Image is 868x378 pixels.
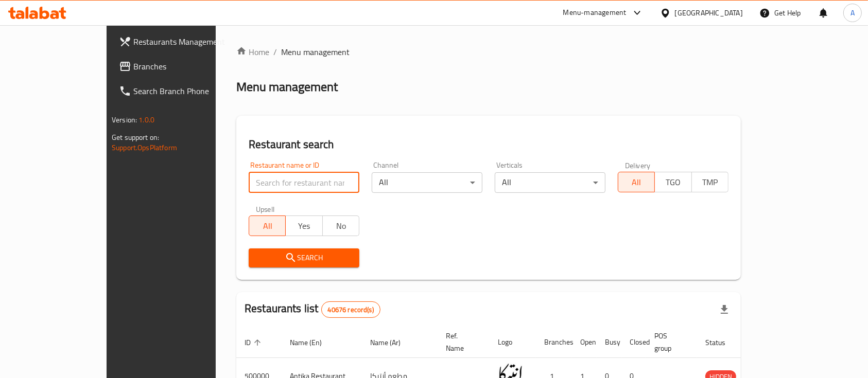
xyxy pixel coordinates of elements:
span: All [253,219,282,233]
div: Total records count [321,301,380,318]
span: Menu management [281,46,350,58]
a: Restaurants Management [111,29,252,54]
span: 1.0.0 [138,113,154,127]
div: [GEOGRAPHIC_DATA] [675,7,743,19]
div: Menu-management [563,7,627,19]
span: Get support on: [112,131,159,144]
h2: Restaurant search [249,137,728,152]
th: Logo [490,327,536,358]
span: Version: [112,113,137,127]
span: Status [705,336,739,349]
input: Search for restaurant name or ID.. [249,172,359,193]
span: Ref. Name [446,330,477,354]
span: TMP [696,175,724,190]
span: POS group [654,330,685,354]
th: Branches [536,327,572,358]
label: Delivery [625,161,651,169]
h2: Menu management [236,79,338,95]
span: A [850,7,855,19]
li: / [273,46,277,58]
div: All [495,172,605,193]
a: Search Branch Phone [111,79,252,103]
button: All [249,215,286,236]
th: Closed [621,327,646,358]
button: TMP [691,172,728,192]
div: All [372,172,482,193]
span: Yes [290,219,318,233]
span: Restaurants Management [133,35,244,48]
span: 40676 record(s) [322,305,380,315]
button: Search [249,248,359,267]
a: Home [236,46,269,58]
h2: Restaurants list [245,301,380,318]
th: Open [572,327,597,358]
nav: breadcrumb [236,46,741,58]
a: Support.OpsPlatform [112,141,177,154]
button: No [322,215,359,236]
button: TGO [654,172,691,192]
label: Upsell [256,205,275,212]
th: Busy [597,327,621,358]
span: Name (En) [290,336,335,349]
span: All [622,175,651,190]
span: TGO [659,175,687,190]
span: ID [245,336,264,349]
span: Search Branch Phone [133,85,244,97]
span: Name (Ar) [370,336,414,349]
span: Search [257,251,351,264]
button: All [618,172,655,192]
div: Export file [712,297,737,322]
button: Yes [285,215,322,236]
span: Branches [133,60,244,73]
span: No [327,219,355,233]
a: Branches [111,54,252,79]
